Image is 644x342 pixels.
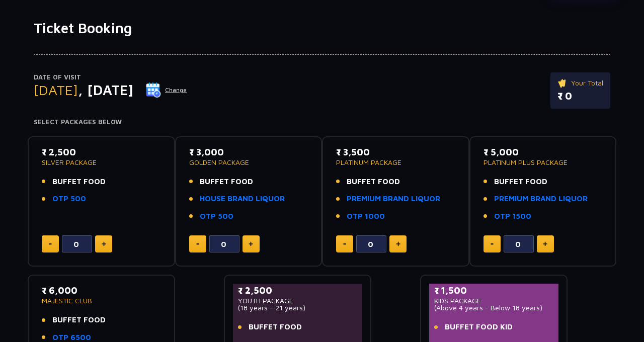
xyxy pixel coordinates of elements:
[336,159,455,166] p: PLATINUM PACKAGE
[238,304,357,311] p: (18 years - 21 years)
[347,176,400,188] span: BUFFET FOOD
[238,284,357,297] p: ₹ 2,500
[249,241,253,246] img: plus
[249,321,302,333] span: BUFFET FOOD
[491,243,494,245] img: minus
[347,193,440,205] a: PREMIUM BRAND LIQUOR
[49,243,52,245] img: minus
[196,243,199,245] img: minus
[42,159,161,166] p: SILVER PACKAGE
[445,321,513,333] span: BUFFET FOOD KID
[52,314,106,326] span: BUFFET FOOD
[52,176,106,188] span: BUFFET FOOD
[557,89,603,104] p: ₹ 0
[34,20,610,37] h1: Ticket Booking
[189,145,308,159] p: ₹ 3,000
[189,159,308,166] p: GOLDEN PACKAGE
[200,211,233,222] a: OTP 500
[34,81,78,98] span: [DATE]
[200,176,253,188] span: BUFFET FOOD
[434,304,553,311] p: (Above 4 years - Below 18 years)
[145,82,187,98] button: Change
[434,284,553,297] p: ₹ 1,500
[238,297,357,304] p: YOUTH PACKAGE
[494,193,588,205] a: PREMIUM BRAND LIQUOR
[42,145,161,159] p: ₹ 2,500
[484,145,603,159] p: ₹ 5,000
[434,297,553,304] p: KIDS PACKAGE
[52,193,86,205] a: OTP 500
[42,284,161,297] p: ₹ 6,000
[34,72,187,82] p: Date of Visit
[557,77,568,89] img: ticket
[484,159,603,166] p: PLATINUM PLUS PACKAGE
[102,241,106,246] img: plus
[543,241,547,246] img: plus
[494,211,531,222] a: OTP 1500
[494,176,547,188] span: BUFFET FOOD
[42,297,161,304] p: MAJESTIC CLUB
[200,193,285,205] a: HOUSE BRAND LIQUOR
[343,243,346,245] img: minus
[34,118,610,126] h4: Select Packages Below
[336,145,455,159] p: ₹ 3,500
[557,77,603,89] p: Your Total
[396,241,400,246] img: plus
[78,81,133,98] span: , [DATE]
[347,211,385,222] a: OTP 1000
